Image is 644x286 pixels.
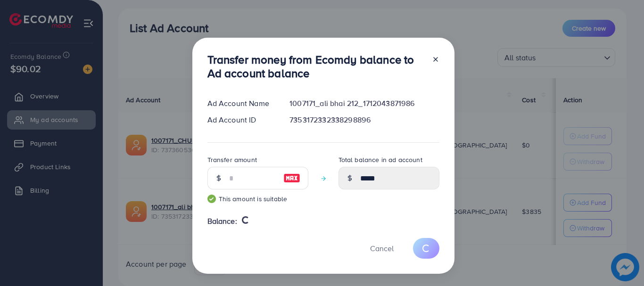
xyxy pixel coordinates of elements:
img: image [283,172,300,184]
div: 1007171_ali bhai 212_1712043871986 [282,98,446,109]
label: Total balance in ad account [339,155,422,164]
label: Transfer amount [207,155,257,164]
div: 7353172332338298896 [282,114,446,125]
span: Cancel [370,243,394,253]
div: Ad Account Name [200,98,282,109]
h3: Transfer money from Ecomdy balance to Ad account balance [207,53,424,80]
img: guide [207,195,216,203]
div: Ad Account ID [200,114,282,125]
small: This amount is suitable [207,194,308,204]
button: Cancel [358,238,405,258]
span: Balance: [207,216,237,227]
